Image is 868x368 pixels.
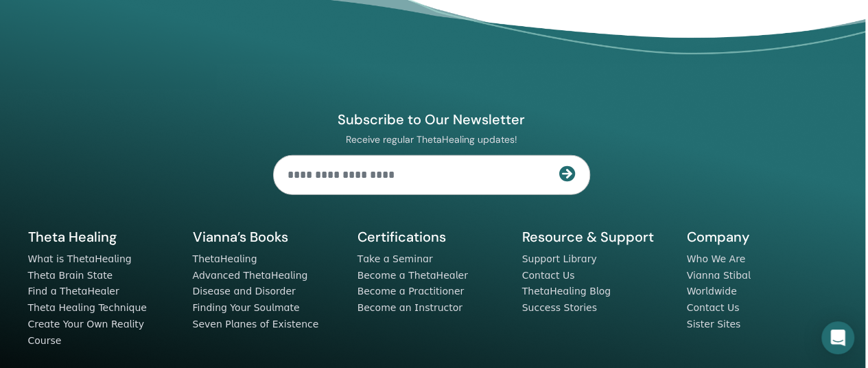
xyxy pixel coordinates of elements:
h5: Resource & Support [522,228,670,246]
h4: Subscribe to Our Newsletter [273,111,590,128]
a: Become a Practitioner [357,286,465,297]
a: Theta Healing Technique [28,302,147,313]
a: ThetaHealing Blog [522,286,611,297]
a: Who We Are [687,253,745,264]
a: Disease and Disorder [193,286,296,297]
a: Take a Seminar [357,253,433,264]
h5: Company [687,228,835,246]
a: Support Library [522,253,597,264]
h5: Certifications [357,228,506,246]
a: Create Your Own Reality Course [28,319,145,346]
h5: Theta Healing [28,228,176,246]
a: Theta Brain State [28,270,113,281]
a: Sister Sites [687,319,741,330]
a: Contact Us [687,302,740,313]
p: Receive regular ThetaHealing updates! [273,133,590,146]
a: Success Stories [522,302,597,313]
a: Finding Your Soulmate [193,302,300,313]
a: Find a ThetaHealer [28,286,119,297]
a: Advanced ThetaHealing [193,270,308,281]
a: Seven Planes of Existence [193,319,319,330]
div: Open Intercom Messenger [821,321,854,354]
a: Become an Instructor [357,302,462,313]
a: Become a ThetaHealer [357,270,468,281]
a: Worldwide [687,286,737,297]
a: What is ThetaHealing [28,253,132,264]
h5: Vianna’s Books [193,228,341,246]
a: Vianna Stibal [687,270,751,281]
a: Contact Us [522,270,575,281]
a: ThetaHealing [193,253,257,264]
